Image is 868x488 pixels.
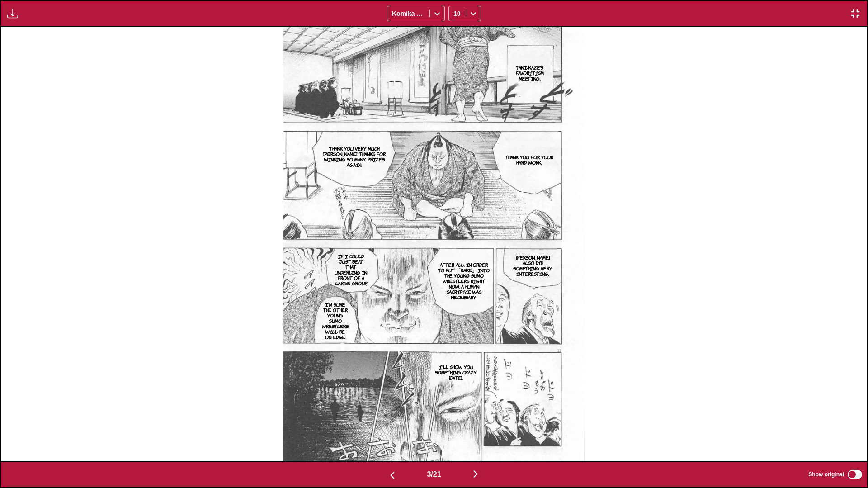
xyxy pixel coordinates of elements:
img: Manga Panel [283,27,584,461]
input: Show original [848,470,862,479]
p: Thank you very much, [PERSON_NAME]. Thanks for winning so many prizes again. [316,144,393,169]
p: If I could just beat that underling in front of a large group, [331,251,370,288]
img: Next page [470,469,481,479]
img: Download translated images [7,8,18,19]
p: Thank you for your hard work, [500,152,558,167]
p: I'll show you something crazy [DATE].. [429,362,483,382]
p: I'm sure the other young sumo wrestlers will be on edge. [320,300,350,341]
span: 3 / 21 [427,470,441,479]
span: Show original [808,471,844,478]
p: [PERSON_NAME] also did something very interesting. [509,253,557,278]
img: Previous page [387,470,398,481]
p: After all, in order to put 「kake」 into the young sumo wrestlers right now, a human sacrifice was ... [436,260,493,302]
p: Tani-kaze's favoritism meeting. [505,63,554,83]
